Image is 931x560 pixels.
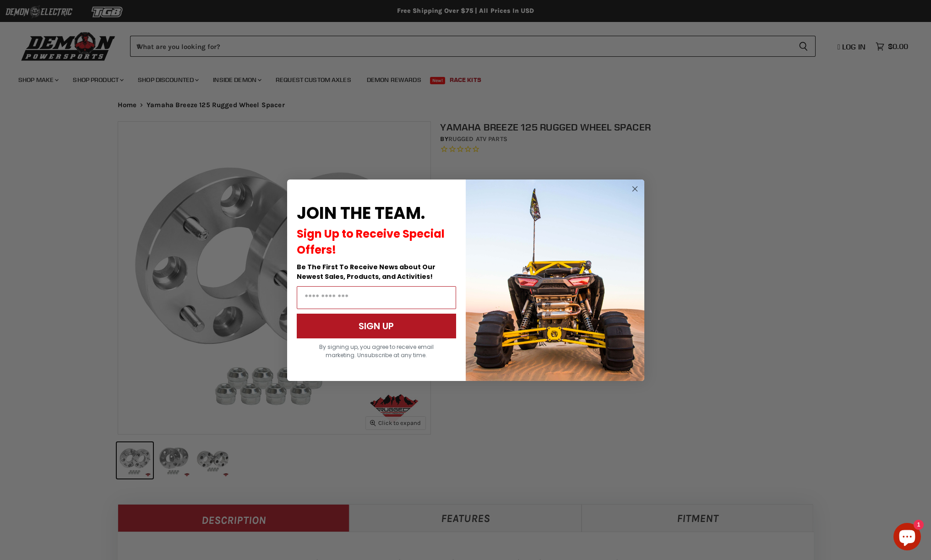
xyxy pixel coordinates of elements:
[297,226,445,257] span: Sign Up to Receive Special Offers!
[629,183,641,195] button: Close dialog
[297,262,436,281] span: Be The First To Receive News about Our Newest Sales, Products, and Activities!
[297,201,425,225] span: JOIN THE TEAM.
[297,314,456,338] button: SIGN UP
[297,286,456,309] input: Email Address
[319,343,434,359] span: By signing up, you agree to receive email marketing. Unsubscribe at any time.
[891,523,924,553] inbox-online-store-chat: Shopify online store chat
[466,179,644,381] img: a9095488-b6e7-41ba-879d-588abfab540b.jpeg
